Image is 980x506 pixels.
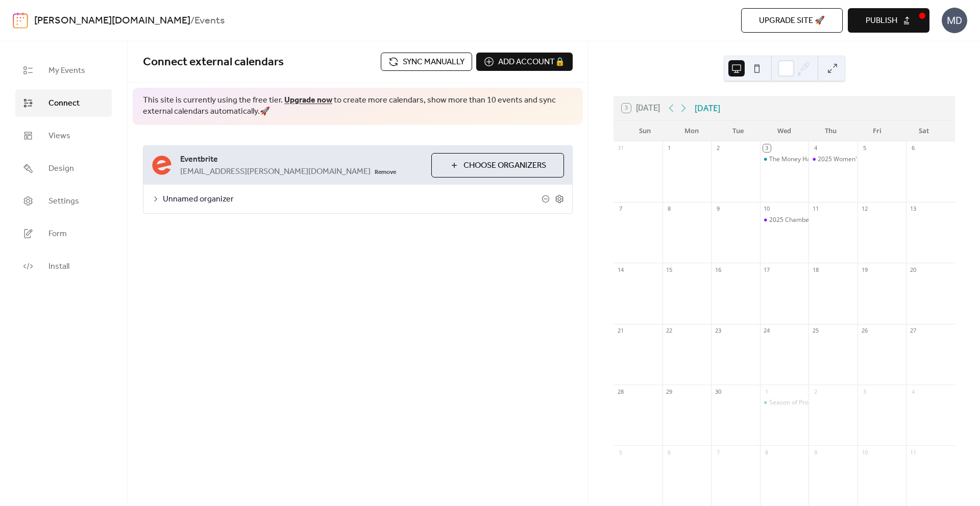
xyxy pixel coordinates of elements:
[48,97,80,110] span: Connect
[666,448,673,456] div: 6
[284,92,332,108] a: Upgrade now
[666,144,673,152] div: 1
[48,130,70,142] span: Views
[861,388,868,395] div: 3
[812,448,819,456] div: 9
[34,11,190,31] a: [PERSON_NAME][DOMAIN_NAME]
[812,266,819,273] div: 18
[861,327,868,335] div: 26
[617,448,624,456] div: 5
[15,57,112,84] a: My Events
[48,261,69,273] span: Install
[909,266,917,273] div: 20
[194,11,225,31] b: Events
[617,266,624,273] div: 14
[15,220,112,247] a: Form
[617,205,624,213] div: 7
[15,89,112,117] a: Connect
[760,398,809,407] div: Season of Prosperity: Planting Seeds for Next Year
[761,121,807,141] div: Wed
[714,205,722,213] div: 9
[861,205,868,213] div: 12
[48,228,67,240] span: Form
[909,205,917,213] div: 13
[695,102,720,114] div: [DATE]
[163,193,542,206] span: Unnamed organizer
[152,155,172,175] img: eventbrite
[812,205,819,213] div: 11
[617,327,624,335] div: 21
[617,388,624,395] div: 28
[48,65,85,77] span: My Events
[15,252,112,280] a: Install
[15,187,112,215] a: Settings
[909,388,917,395] div: 4
[848,8,929,33] button: Publish
[180,154,423,166] span: Eventbrite
[763,448,771,456] div: 8
[714,388,722,395] div: 30
[403,56,464,68] span: Sync manually
[812,327,819,335] div: 25
[861,448,868,456] div: 10
[909,144,917,152] div: 6
[900,121,947,141] div: Sat
[714,448,722,456] div: 7
[769,216,865,224] div: 2025 Chamber Dine Around: Nole
[942,8,967,33] div: MD
[714,144,722,152] div: 2
[760,155,809,164] div: The Money Harvest: Cultivate Your Wealth
[715,121,761,141] div: Tue
[431,153,564,178] button: Choose Organizers
[861,266,868,273] div: 19
[48,163,74,175] span: Design
[812,388,819,395] div: 2
[763,205,771,213] div: 10
[741,8,843,33] button: Upgrade site 🚀
[666,266,673,273] div: 15
[617,144,624,152] div: 31
[180,166,371,178] span: [EMAIL_ADDRESS][PERSON_NAME][DOMAIN_NAME]
[714,327,722,335] div: 23
[861,144,868,152] div: 5
[759,15,825,27] span: Upgrade site 🚀
[143,51,284,73] span: Connect external calendars
[763,144,771,152] div: 3
[866,15,897,27] span: Publish
[909,448,917,456] div: 11
[760,216,809,224] div: 2025 Chamber Dine Around: Nole
[48,195,79,208] span: Settings
[807,121,854,141] div: Thu
[15,122,112,149] a: Views
[381,53,472,71] button: Sync manually
[763,388,771,395] div: 1
[15,155,112,182] a: Design
[769,398,912,407] div: Season of Prosperity: Planting Seeds for Next Year
[666,205,673,213] div: 8
[190,11,194,31] b: /
[763,266,771,273] div: 17
[808,155,857,164] div: 2025 Women's Business Alliance: Sala Nola (Networking Event)
[666,388,673,395] div: 29
[812,144,819,152] div: 4
[714,266,722,273] div: 16
[143,95,573,118] span: This site is currently using the free tier. to create more calendars, show more than 10 events an...
[854,121,900,141] div: Fri
[763,327,771,335] div: 24
[463,160,546,172] span: Choose Organizers
[666,327,673,335] div: 22
[769,155,889,164] div: The Money Harvest: Cultivate Your Wealth
[375,168,396,176] span: Remove
[909,327,917,335] div: 27
[668,121,715,141] div: Mon
[622,121,668,141] div: Sun
[13,12,28,29] img: logo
